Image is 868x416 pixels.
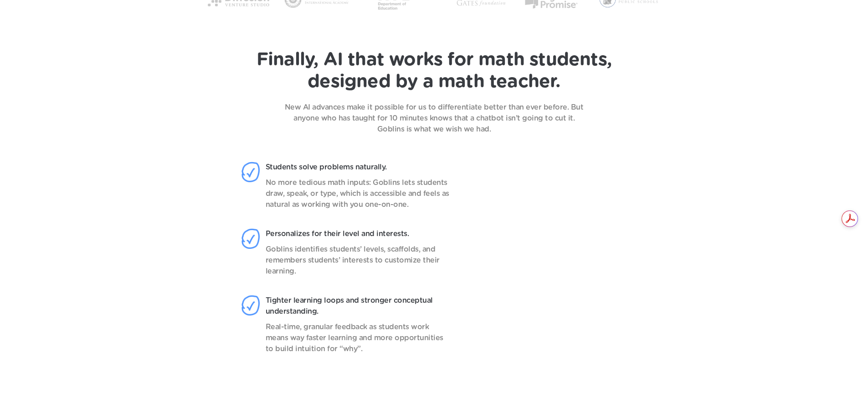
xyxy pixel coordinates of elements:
[266,244,451,277] p: Goblins identifies students’ levels, scaffolds, and remembers students’ interests to customize th...
[266,177,451,210] p: No more tedious math inputs: Goblins lets students draw, speak, or type, which is accessible and ...
[266,321,451,354] p: Real-time, granular feedback as students work means way faster learning and more opportunities to...
[266,162,451,173] p: Students solve problems naturally.
[257,51,611,69] span: Finally, AI that works for math students,
[275,102,594,135] p: New AI advances make it possible for us to differentiate better than ever before. But anyone who ...
[266,295,451,317] p: Tighter learning loops and stronger conceptual understanding.
[308,73,560,91] span: designed by a math teacher.
[266,228,451,239] p: Personalizes for their level and interests.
